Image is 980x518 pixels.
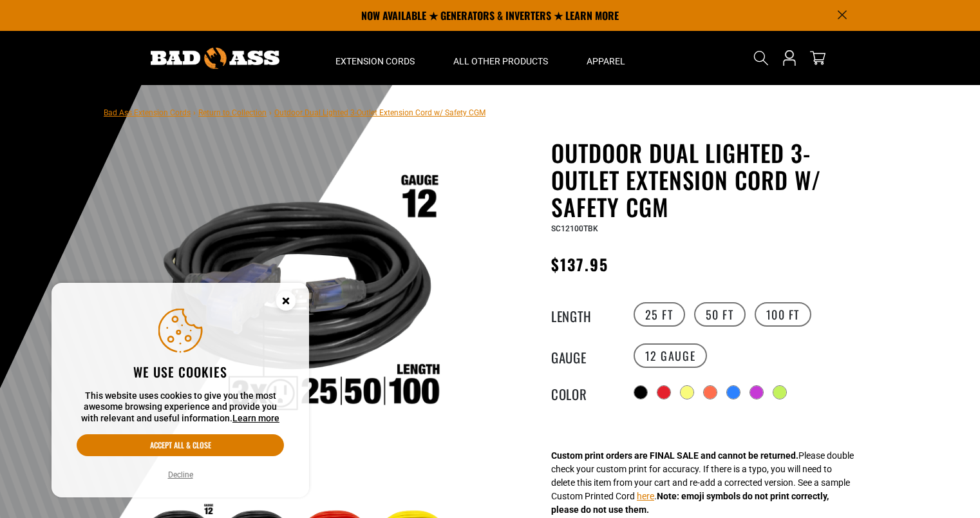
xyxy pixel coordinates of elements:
button: here [637,490,654,503]
span: $137.95 [551,253,609,276]
strong: Note: emoji symbols do not print correctly, please do not use them. [551,491,829,515]
button: Accept all & close [77,434,284,456]
legend: Length [551,306,616,323]
a: Return to Collection [198,108,267,117]
h1: Outdoor Dual Lighted 3-Outlet Extension Cord w/ Safety CGM [551,139,867,220]
label: 100 FT [755,302,812,327]
label: 12 Gauge [634,343,708,368]
span: All Other Products [453,55,548,67]
p: This website uses cookies to give you the most awesome browsing experience and provide you with r... [77,390,284,425]
nav: breadcrumbs [104,104,485,120]
strong: Custom print orders are FINAL SALE and cannot be returned. [551,450,798,461]
h2: We use cookies [77,363,284,380]
span: › [193,108,196,117]
div: Please double check your custom print for accuracy. If there is a typo, you will need to delete t... [551,449,854,517]
span: SC12100TBK [551,224,598,233]
span: › [269,108,272,117]
img: Bad Ass Extension Cords [151,48,279,69]
a: Learn more [232,413,279,423]
aside: Cookie Consent [52,283,309,498]
summary: All Other Products [434,31,567,85]
span: Extension Cords [335,55,415,67]
span: Apparel [587,55,625,67]
summary: Apparel [567,31,645,85]
a: Bad Ass Extension Cords [104,108,191,117]
label: 50 FT [694,302,746,327]
legend: Color [551,384,616,401]
summary: Extension Cords [316,31,434,85]
label: 25 FT [634,302,685,327]
summary: Search [751,48,771,68]
button: Decline [164,468,197,481]
span: Outdoor Dual Lighted 3-Outlet Extension Cord w/ Safety CGM [274,108,485,117]
legend: Gauge [551,347,616,364]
